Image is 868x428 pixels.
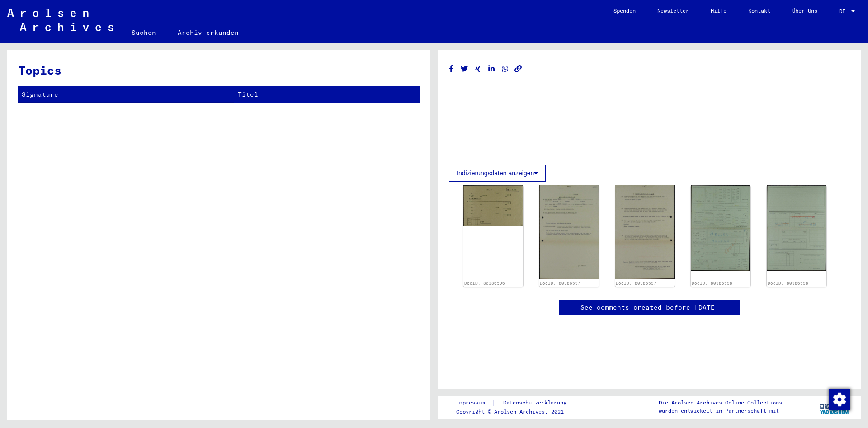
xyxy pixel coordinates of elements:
[121,22,167,43] a: Suchen
[167,22,250,43] a: Archiv erkunden
[615,185,675,279] img: 002.jpg
[767,185,826,271] img: 002.jpg
[18,87,234,103] th: Signature
[463,185,523,226] img: 001.jpg
[500,63,510,75] button: Share on WhatsApp
[487,63,496,75] button: Share on LinkedIn
[691,185,750,270] img: 001.jpg
[18,61,419,79] h3: Topics
[829,389,850,410] img: Zustimmung ändern
[449,165,546,182] button: Indizierungsdaten anzeigen
[456,398,492,408] a: Impressum
[514,63,523,75] button: Copy link
[464,281,505,286] a: DocID: 80386596
[447,63,456,75] button: Share on Facebook
[616,281,656,286] a: DocID: 80386597
[234,87,419,103] th: Titel
[768,281,808,286] a: DocID: 80386598
[692,281,732,286] a: DocID: 80386598
[496,398,577,408] a: Datenschutzerklärung
[659,399,782,407] p: Die Arolsen Archives Online-Collections
[818,395,852,418] img: yv_logo.png
[456,398,577,408] div: |
[7,9,113,31] img: Arolsen_neg.svg
[539,185,599,279] img: 001.jpg
[460,63,469,75] button: Share on Twitter
[580,303,719,312] a: See comments created before [DATE]
[540,281,580,286] a: DocID: 80386597
[456,408,577,416] p: Copyright © Arolsen Archives, 2021
[473,63,483,75] button: Share on Xing
[839,8,849,14] span: DE
[659,407,782,415] p: wurden entwickelt in Partnerschaft mit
